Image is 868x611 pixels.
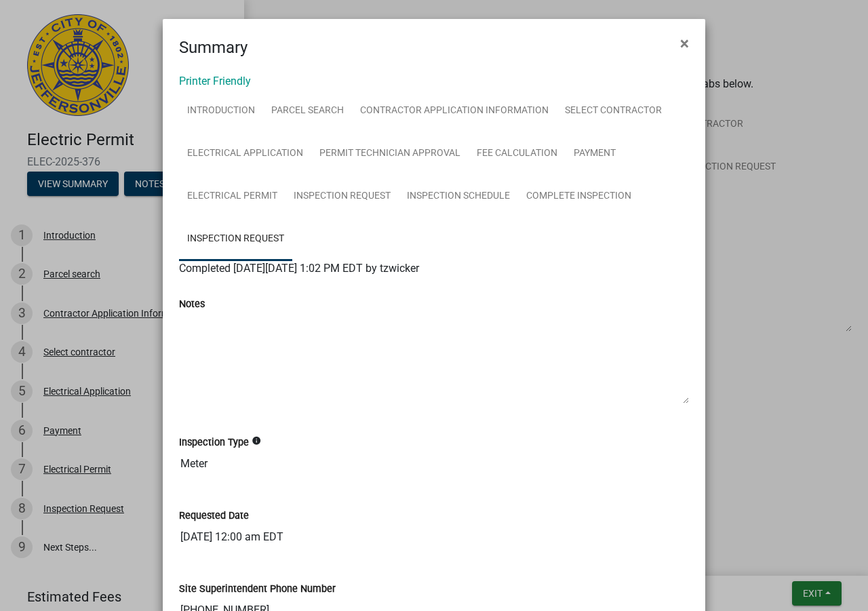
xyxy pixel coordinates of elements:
label: Notes [179,300,205,309]
label: Inspection Type [179,438,249,448]
h4: Summary [179,35,248,60]
a: Payment [566,132,624,176]
label: Requested Date [179,511,249,521]
a: Printer Friendly [179,75,251,87]
a: Contractor Application Information [352,90,557,133]
a: Fee Calculation [469,132,566,176]
a: Inspection Request [285,175,399,218]
button: Close [669,24,700,62]
a: Electrical Permit [179,175,285,218]
a: Inspection Request [179,218,292,261]
i: info [252,436,261,446]
span: × [680,34,689,53]
a: Inspection Schedule [399,175,518,218]
a: Select contractor [557,90,670,133]
span: Completed [DATE][DATE] 1:02 PM EDT by tzwicker [179,262,419,275]
a: Electrical Application [179,132,311,176]
a: Parcel search [263,90,352,133]
label: Site Superintendent Phone Number [179,585,336,594]
a: Introduction [179,90,263,133]
a: Complete Inspection [518,175,639,218]
a: Permit Technician Approval [311,132,469,176]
